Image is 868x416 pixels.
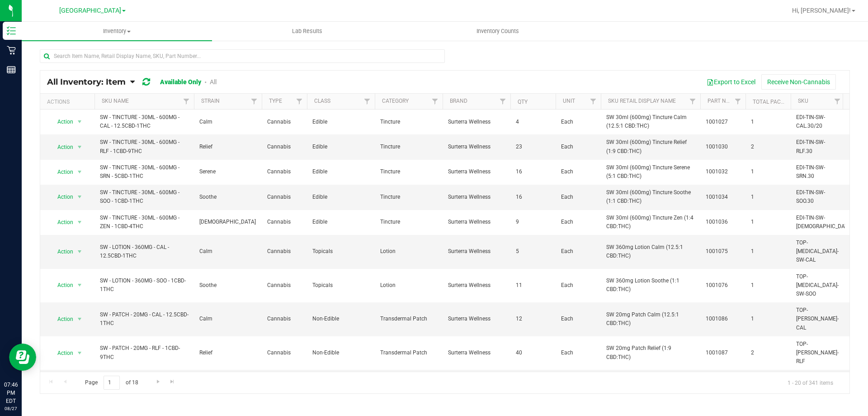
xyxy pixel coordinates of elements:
a: SKU [798,98,808,104]
a: Total Packages [753,99,798,105]
span: 1001036 [706,218,740,226]
span: Cannabis [267,143,302,151]
span: SW - TINCTURE - 30ML - 600MG - CAL - 12.5CBD-1THC [100,113,189,130]
span: 1 [751,281,785,290]
a: All Inventory: Item [47,77,130,87]
span: SW - LOTION - 360MG - CAL - 12.5CBD-1THC [100,243,189,260]
span: 1 [751,167,785,176]
a: Available Only [160,78,201,86]
span: Calm [199,247,256,256]
span: SW 30ml (600mg) Tincture Calm (12.5:1 CBD:THC) [606,113,695,130]
span: Each [561,349,595,357]
input: Search Item Name, Retail Display Name, SKU, Part Number... [40,49,445,63]
span: Cannabis [267,218,302,226]
a: SKU Retail Display Name [608,98,676,104]
span: Surterra Wellness [448,118,505,126]
span: SW 30ml (600mg) Tincture Serene (5:1 CBD:THC) [606,163,695,181]
span: SW 30ml (600mg) Tincture Soothe (1:1 CBD:THC) [606,188,695,206]
span: Action [49,313,74,325]
a: Strain [201,98,220,104]
span: 16 [516,167,550,176]
span: Action [49,191,74,203]
a: Filter [292,94,307,109]
span: Each [561,167,595,176]
span: Transdermal Patch [380,315,437,323]
span: Topicals [312,281,369,290]
span: Surterra Wellness [448,247,505,256]
span: Each [561,193,595,201]
span: Cannabis [267,118,302,126]
span: Calm [199,315,256,323]
span: Topicals [312,247,369,256]
a: All [210,78,217,86]
span: Tincture [380,167,437,176]
span: SW 20mg Patch Calm (12.5:1 CBD:THC) [606,311,695,328]
span: Page of 18 [77,376,146,390]
span: Tincture [380,193,437,201]
inline-svg: Inventory [7,26,16,35]
span: select [74,279,85,292]
span: Cannabis [267,167,302,176]
span: Surterra Wellness [448,315,505,323]
span: 1001032 [706,167,740,176]
span: SW - TINCTURE - 30ML - 600MG - SRN - 5CBD-1THC [100,163,189,181]
span: 1 [751,118,785,126]
a: Filter [247,94,262,109]
a: Filter [495,94,510,109]
a: Filter [179,94,194,109]
inline-svg: Reports [7,65,16,74]
span: Edible [312,193,369,201]
span: Soothe [199,193,256,201]
span: TOP-[PERSON_NAME]-RLF [796,340,840,366]
span: Action [49,141,74,153]
span: [GEOGRAPHIC_DATA] [59,7,121,14]
span: Cannabis [267,349,302,357]
a: Lab Results [212,22,402,41]
span: SW - PATCH - 20MG - RLF - 1CBD-9THC [100,344,189,361]
span: 16 [516,193,550,201]
span: Relief [199,349,256,357]
a: Go to the last page [166,376,179,388]
p: 07:46 PM EDT [4,381,18,405]
span: SW 20mg Patch Relief (1:9 CBD:THC) [606,344,695,361]
span: EDI-TIN-SW-SOO.30 [796,188,840,206]
a: Filter [685,94,700,109]
span: 1 [751,218,785,226]
span: SW - LOTION - 360MG - SOO - 1CBD-1THC [100,277,189,294]
span: 11 [516,281,550,290]
a: Part Number [708,98,744,104]
span: select [74,115,85,128]
input: 1 [104,376,120,390]
span: 1001087 [706,349,740,357]
a: Filter [830,94,845,109]
span: 12 [516,315,550,323]
span: 1001075 [706,247,740,256]
span: EDI-TIN-SW-[DEMOGRAPHIC_DATA]30 [796,214,859,231]
span: Soothe [199,281,256,290]
span: 40 [516,349,550,357]
span: 1 [751,315,785,323]
span: 23 [516,143,550,151]
a: Qty [518,99,528,105]
span: Each [561,143,595,151]
a: Inventory [22,22,212,41]
span: 1 [751,247,785,256]
a: Category [382,98,409,104]
a: Filter [428,94,443,109]
span: Relief [199,143,256,151]
span: 4 [516,118,550,126]
span: TOP-[MEDICAL_DATA]-SW-CAL [796,239,840,265]
span: Action [49,279,74,292]
span: select [74,245,85,258]
iframe: Resource center [9,344,36,371]
span: 1001027 [706,118,740,126]
span: Serene [199,167,256,176]
span: Edible [312,143,369,151]
inline-svg: Retail [7,46,16,55]
span: EDI-TIN-SW-SRN.30 [796,163,840,181]
span: SW 360mg Lotion Soothe (1:1 CBD:THC) [606,277,695,294]
span: Surterra Wellness [448,167,505,176]
span: 1 - 20 of 341 items [780,376,840,389]
span: Cannabis [267,281,302,290]
span: Tincture [380,218,437,226]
